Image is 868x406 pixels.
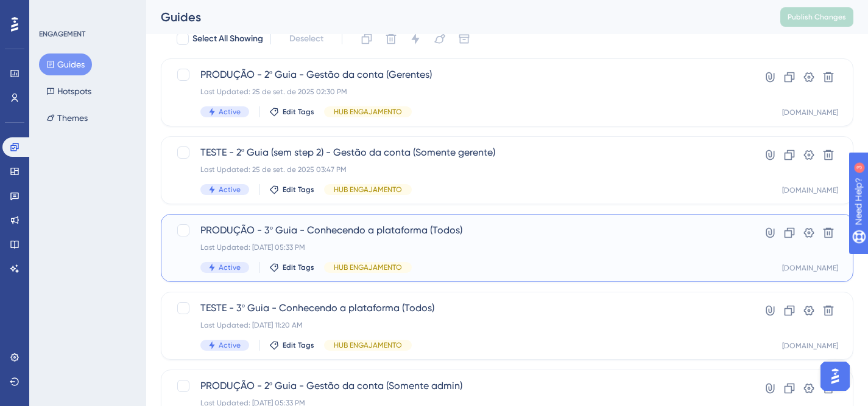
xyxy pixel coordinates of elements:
[269,185,314,194] button: Edit Tags
[289,32,323,46] span: Deselect
[200,67,716,82] span: PRODUÇÃO - 2º Guia - Gestão da conta (Gerentes)
[161,9,750,26] div: Guides
[200,379,716,393] span: PRODUÇÃO - 2º Guia - Gestão da conta (Somente admin)
[39,29,85,39] div: ENGAGEMENT
[200,87,716,97] div: Last Updated: 25 de set. de 2025 02:30 PM
[39,80,99,102] button: Hotspots
[29,3,76,18] span: Need Help?
[782,341,838,351] div: [DOMAIN_NAME]
[782,263,838,273] div: [DOMAIN_NAME]
[269,340,314,350] button: Edit Tags
[278,28,334,50] button: Deselect
[200,145,716,160] span: TESTE - 2º Guia (sem step 2) - Gestão da conta (Somente gerente)
[782,108,838,117] div: [DOMAIN_NAME]
[39,107,95,129] button: Themes
[219,340,241,350] span: Active
[200,223,716,238] span: PRODUÇÃO - 3º Guia - Conhecendo a plataforma (Todos)
[269,263,314,272] button: Edit Tags
[334,263,402,272] span: HUB ENGAJAMENTO
[192,32,263,46] span: Select All Showing
[219,107,241,117] span: Active
[283,107,314,117] span: Edit Tags
[200,165,716,174] div: Last Updated: 25 de set. de 2025 03:47 PM
[334,340,402,350] span: HUB ENGAJAMENTO
[334,107,402,117] span: HUB ENGAJAMENTO
[788,12,846,22] span: Publish Changes
[200,320,716,330] div: Last Updated: [DATE] 11:20 AM
[269,107,314,117] button: Edit Tags
[283,263,314,272] span: Edit Tags
[200,301,716,315] span: TESTE - 3º Guia - Conhecendo a plataforma (Todos)
[780,7,853,27] button: Publish Changes
[782,185,838,195] div: [DOMAIN_NAME]
[817,358,853,394] iframe: UserGuiding AI Assistant Launcher
[283,340,314,350] span: Edit Tags
[334,185,402,194] span: HUB ENGAJAMENTO
[219,263,241,272] span: Active
[283,185,314,194] span: Edit Tags
[219,185,241,194] span: Active
[85,6,88,16] div: 3
[200,243,716,252] div: Last Updated: [DATE] 05:33 PM
[39,53,92,75] button: Guides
